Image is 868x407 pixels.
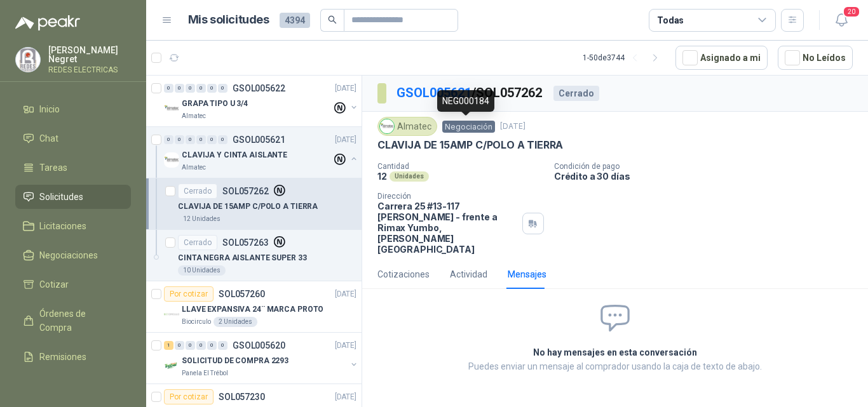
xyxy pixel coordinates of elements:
[335,340,356,352] p: [DATE]
[175,341,184,350] div: 0
[554,162,863,171] p: Condición de pago
[335,288,356,300] p: [DATE]
[15,126,131,150] a: Chat
[48,66,131,74] p: REDES ELECTRICAS
[377,117,437,136] div: Almatec
[442,121,495,131] a: Negociación
[233,341,285,350] p: GSOL005620
[381,345,850,359] h2: No hay mensajes en esta conversación
[39,102,60,116] span: Inicio
[377,201,517,255] p: Carrera 25 #13-117 [PERSON_NAME] - frente a Rimax Yumbo , [PERSON_NAME][GEOGRAPHIC_DATA]
[186,135,195,144] div: 0
[15,185,131,209] a: Solicitudes
[164,358,179,373] img: Company Logo
[15,243,131,267] a: Negociaciones
[164,307,179,322] img: Company Logo
[15,302,131,340] a: Órdenes de Compra
[164,389,214,404] div: Por cotizar
[182,98,248,110] p: GRAPA TIPO U 3/4
[214,317,257,327] div: 2 Unidades
[186,341,195,350] div: 0
[380,119,394,133] img: Company Logo
[182,163,206,173] p: Almatec
[146,281,362,333] a: Por cotizarSOL057260[DATE] Company LogoLLAVE EXPANSIVA 24¨ MARCA PROTOBiocirculo2 Unidades
[508,267,546,281] div: Mensajes
[164,341,173,350] div: 1
[442,121,495,133] span: Negociación
[553,86,599,101] div: Cerrado
[39,190,83,204] span: Solicitudes
[15,374,131,398] a: Configuración
[178,235,217,250] div: Cerrado
[39,350,86,364] span: Remisiones
[39,131,58,145] span: Chat
[207,341,217,350] div: 0
[182,317,211,327] p: Biocirculo
[830,9,853,32] button: 20
[164,286,214,302] div: Por cotizar
[222,187,269,196] p: SOL057262
[843,6,860,18] span: 20
[397,83,543,103] p: / SOL057262
[335,83,356,95] p: [DATE]
[15,97,131,121] a: Inicio
[164,135,173,144] div: 0
[182,304,323,316] p: LLAVE EXPANSIVA 24¨ MARCA PROTO
[437,90,494,112] div: NEG000184
[381,359,850,373] p: Puedes enviar un mensaje al comprador usando la caja de texto de abajo.
[328,15,337,24] span: search
[196,135,206,144] div: 0
[377,162,544,171] p: Cantidad
[377,171,387,182] p: 12
[15,272,131,297] a: Cotizar
[48,46,131,63] p: [PERSON_NAME] Negret
[175,84,184,93] div: 0
[175,135,184,144] div: 0
[280,13,310,28] span: 4394
[450,267,487,281] div: Actividad
[39,277,69,291] span: Cotizar
[218,84,227,93] div: 0
[164,81,359,121] a: 0 0 0 0 0 0 GSOL005622[DATE] Company LogoGRAPA TIPO U 3/4Almatec
[583,48,665,68] div: 1 - 50 de 3744
[778,46,853,70] button: No Leídos
[15,15,80,30] img: Logo peakr
[16,48,40,72] img: Company Logo
[146,178,362,230] a: CerradoSOL057262CLAVIJA DE 15AMP C/POLO A TIERRA12 Unidades
[178,252,307,264] p: CINTA NEGRA AISLANTE SUPER 33
[39,161,67,175] span: Tareas
[188,11,269,29] h1: Mis solicitudes
[233,84,285,93] p: GSOL005622
[164,152,179,168] img: Company Logo
[222,238,269,247] p: SOL057263
[377,267,430,281] div: Cotizaciones
[233,135,285,144] p: GSOL005621
[675,46,768,70] button: Asignado a mi
[196,341,206,350] div: 0
[500,121,526,133] p: [DATE]
[178,183,217,199] div: Cerrado
[554,171,863,182] p: Crédito a 30 días
[164,338,359,378] a: 1 0 0 0 0 0 GSOL005620[DATE] Company LogoSOLICITUD DE COMPRA 2293Panela El Trébol
[178,265,226,276] div: 10 Unidades
[15,214,131,238] a: Licitaciones
[377,138,563,152] p: CLAVIJA DE 15AMP C/POLO A TIERRA
[219,290,265,298] p: SOL057260
[182,355,288,367] p: SOLICITUD DE COMPRA 2293
[39,248,98,262] span: Negociaciones
[657,13,684,27] div: Todas
[15,345,131,369] a: Remisiones
[182,368,228,378] p: Panela El Trébol
[397,85,471,100] a: GSOL005621
[390,171,429,182] div: Unidades
[207,135,217,144] div: 0
[164,132,359,173] a: 0 0 0 0 0 0 GSOL005621[DATE] Company LogoCLAVIJA Y CINTA AISLANTEAlmatec
[39,307,119,335] span: Órdenes de Compra
[178,214,226,224] div: 12 Unidades
[196,84,206,93] div: 0
[219,392,265,401] p: SOL057230
[377,192,517,201] p: Dirección
[207,84,217,93] div: 0
[178,201,318,213] p: CLAVIJA DE 15AMP C/POLO A TIERRA
[182,111,206,121] p: Almatec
